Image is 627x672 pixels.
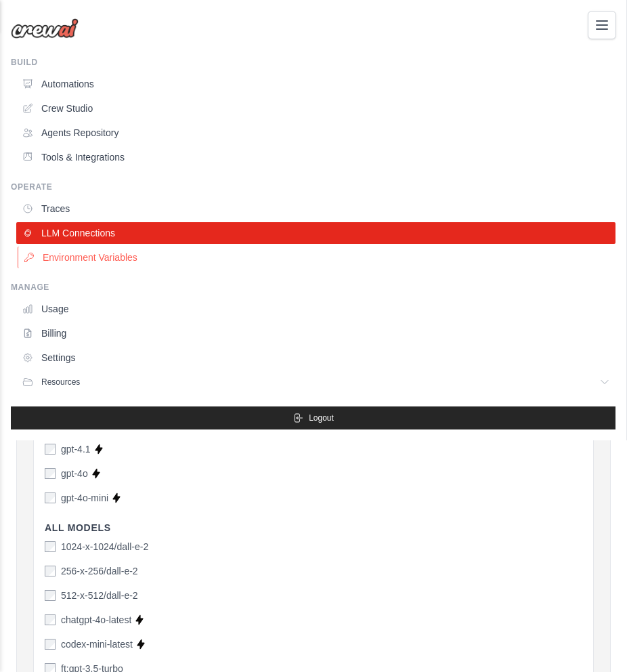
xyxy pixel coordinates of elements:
[11,18,79,39] img: Logo
[16,222,615,244] a: LLM Connections
[41,377,80,387] span: Resources
[16,98,615,119] a: Crew Studio
[588,11,616,39] button: Toggle navigation
[16,371,615,393] button: Resources
[309,413,334,423] span: Logout
[18,247,617,268] a: Environment Variables
[16,198,615,219] a: Traces
[11,182,615,192] div: Operate
[16,347,615,369] a: Settings
[16,146,615,168] a: Tools & Integrations
[11,57,615,68] div: Build
[11,406,615,429] button: Logout
[16,298,615,320] a: Usage
[16,73,615,95] a: Automations
[16,322,615,344] a: Billing
[11,282,615,293] div: Manage
[16,122,615,144] a: Agents Repository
